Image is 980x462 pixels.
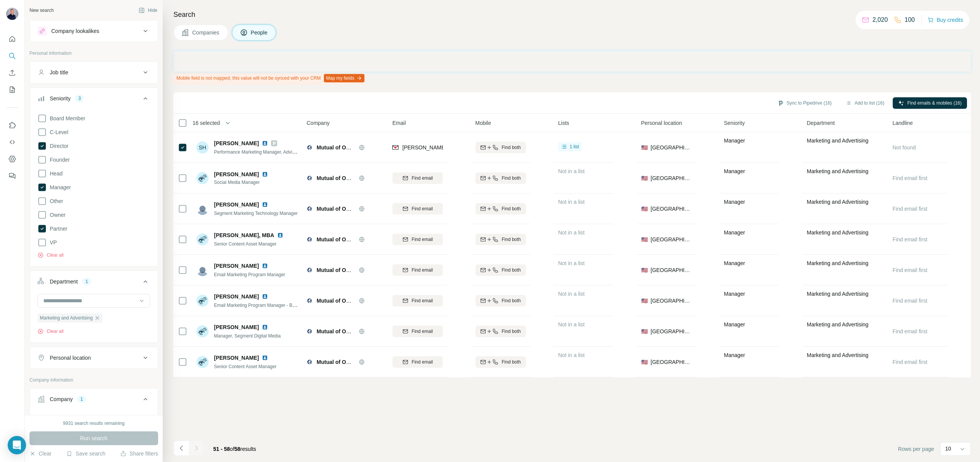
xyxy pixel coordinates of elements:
[893,328,928,334] span: Find email first
[501,236,521,243] span: Find both
[317,267,413,273] span: Mutual of Omaha Insurance Company
[558,199,585,205] span: Not in a list
[50,69,68,76] div: Job title
[307,144,313,151] img: Logo of Mutual of Omaha Insurance Company
[214,211,298,216] span: Segment Marketing Technology Manager
[307,267,313,273] img: Logo of Mutual of Omaha Insurance Company
[893,236,928,242] span: Find email first
[724,199,745,205] span: Manager
[196,141,209,154] div: SH
[501,328,521,335] span: Find both
[29,377,158,383] p: Company information
[807,291,869,297] span: Marketing and Advertising
[6,49,18,63] button: Search
[651,358,692,366] span: [GEOGRAPHIC_DATA]
[501,175,521,182] span: Find both
[392,264,443,276] button: Find email
[501,297,521,304] span: Find both
[392,234,443,245] button: Find email
[392,119,406,127] span: Email
[392,203,443,215] button: Find email
[651,266,692,274] span: [GEOGRAPHIC_DATA]
[893,267,928,273] span: Find email first
[66,450,105,457] button: Save search
[47,115,85,122] span: Board Member
[641,174,648,182] span: 🇺🇸
[641,205,648,213] span: 🇺🇸
[173,9,971,20] h4: Search
[29,450,51,457] button: Clear
[6,8,18,20] img: Avatar
[392,356,443,368] button: Find email
[196,172,209,184] img: Avatar
[641,358,648,366] span: 🇺🇸
[6,83,18,97] button: My lists
[558,260,585,266] span: Not in a list
[898,445,934,453] span: Rows per page
[262,171,268,177] img: LinkedIn logo
[412,267,433,274] span: Find email
[807,168,869,174] span: Marketing and Advertising
[6,152,18,166] button: Dashboard
[196,233,209,246] img: Avatar
[29,50,158,57] p: Personal information
[196,325,209,337] img: Avatar
[501,359,521,365] span: Find both
[907,100,962,106] span: Find emails & mobiles (16)
[558,352,585,358] span: Not in a list
[392,326,443,337] button: Find email
[196,264,209,276] img: Avatar
[392,144,399,151] img: provider findymail logo
[214,262,259,270] span: [PERSON_NAME]
[30,349,158,367] button: Personal location
[402,144,581,151] span: [PERSON_NAME][EMAIL_ADDRESS][PERSON_NAME][DOMAIN_NAME]
[724,321,745,328] span: Manager
[570,143,579,150] span: 1 list
[412,297,433,304] span: Find email
[30,63,158,82] button: Job title
[651,236,692,243] span: [GEOGRAPHIC_DATA]
[475,119,491,127] span: Mobile
[262,202,268,208] img: LinkedIn logo
[307,298,313,304] img: Logo of Mutual of Omaha Insurance Company
[807,352,869,358] span: Marketing and Advertising
[475,264,526,276] button: Find both
[38,328,64,335] button: Clear all
[230,446,235,452] span: of
[317,206,413,212] span: Mutual of Omaha Insurance Company
[307,236,313,242] img: Logo of Mutual of Omaha Insurance Company
[392,172,443,184] button: Find email
[772,97,837,109] button: Sync to Pipedrive (16)
[317,298,413,304] span: Mutual of Omaha Insurance Company
[63,420,125,427] div: 9931 search results remaining
[173,72,366,85] div: Mobile field is not mapped, this value will not be synced with your CRM
[893,175,928,181] span: Find email first
[29,7,54,14] div: New search
[724,138,745,144] span: Manager
[928,15,963,25] button: Buy credits
[214,149,353,155] span: Performance Marketing Manager, Advisor Marketing and Operations
[893,359,928,365] span: Find email first
[262,324,268,330] img: LinkedIn logo
[30,390,158,411] button: Company1
[47,197,63,205] span: Other
[234,446,240,452] span: 58
[214,364,276,369] span: Senior Content Asset Manager
[51,27,99,35] div: Company lookalikes
[214,139,259,147] span: [PERSON_NAME]
[558,229,585,236] span: Not in a list
[38,411,150,421] div: Select a company name or website
[412,175,433,182] span: Find email
[872,15,888,25] p: 2,020
[214,354,259,362] span: [PERSON_NAME]
[82,278,91,285] div: 1
[651,144,692,151] span: [GEOGRAPHIC_DATA]
[324,74,364,82] button: Map my fields
[317,328,413,334] span: Mutual of Omaha Insurance Company
[475,203,526,215] button: Find both
[724,352,745,358] span: Manager
[475,326,526,337] button: Find both
[558,291,585,297] span: Not in a list
[641,119,682,127] span: Personal location
[475,142,526,153] button: Find both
